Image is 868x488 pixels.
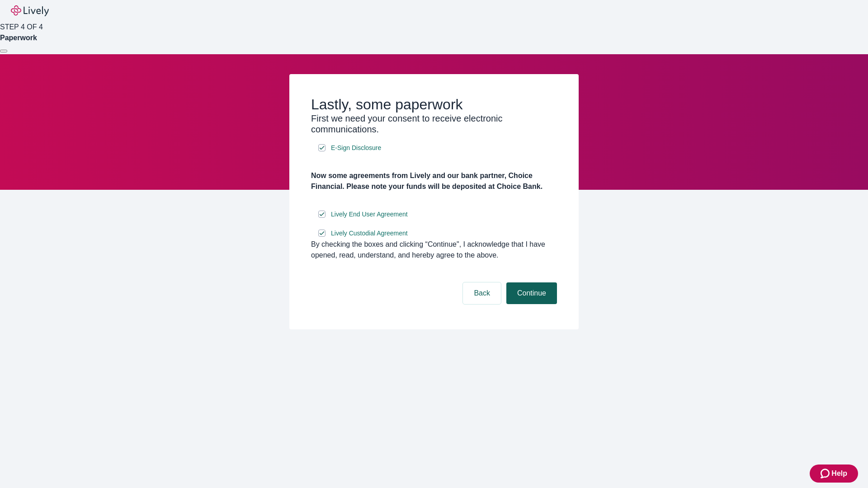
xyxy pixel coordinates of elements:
h4: Now some agreements from Lively and our bank partner, Choice Financial. Please note your funds wi... [311,170,557,192]
span: Lively End User Agreement [331,210,408,219]
span: Help [831,468,847,479]
a: e-sign disclosure document [329,142,383,154]
span: Lively Custodial Agreement [331,229,408,238]
span: E-Sign Disclosure [331,143,381,153]
div: By checking the boxes and clicking “Continue", I acknowledge that I have opened, read, understand... [311,239,557,261]
h3: First we need your consent to receive electronic communications. [311,113,557,135]
a: e-sign disclosure document [329,209,410,220]
svg: Zendesk support icon [821,468,831,479]
button: Back [463,282,501,304]
button: Zendesk support iconHelp [810,465,858,483]
a: e-sign disclosure document [329,228,410,239]
button: Continue [506,282,557,304]
img: Lively [11,5,49,16]
h2: Lastly, some paperwork [311,96,557,113]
